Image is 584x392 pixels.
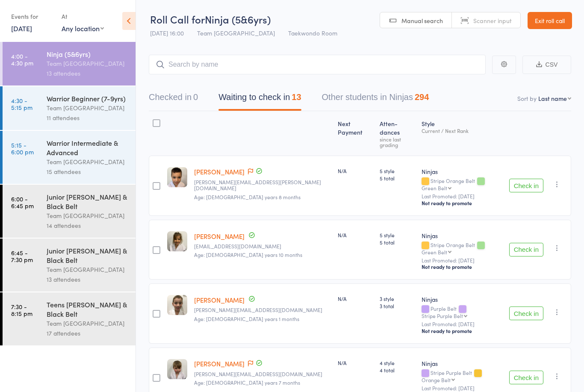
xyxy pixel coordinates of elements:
div: Purple Belt [422,306,502,318]
div: 0 [193,92,198,102]
a: 4:30 -5:15 pmWarrior Beginner (7-9yrs)Team [GEOGRAPHIC_DATA]11 attendees [3,86,136,130]
a: [DATE] [11,24,32,33]
a: Exit roll call [528,12,572,29]
div: 13 attendees [47,274,128,284]
div: Ninjas [422,295,502,304]
span: Age: [DEMOGRAPHIC_DATA] years 1 months [194,315,299,322]
a: 4:00 -4:30 pmNinja (5&6yrs)Team [GEOGRAPHIC_DATA]13 attendees [3,42,136,85]
div: Style [418,115,506,152]
time: 5:15 - 6:00 pm [11,141,34,155]
button: Other students in Ninjas294 [322,88,429,111]
div: Stripe Purple Belt [422,313,463,318]
span: 5 total [380,239,415,246]
div: since last grading [380,136,415,147]
span: Team [GEOGRAPHIC_DATA] [197,29,275,37]
span: 3 total [380,302,415,309]
button: CSV [522,56,571,74]
div: 11 attendees [47,113,128,123]
div: 17 attendees [47,328,128,338]
time: 4:30 - 5:15 pm [11,97,32,111]
div: Stripe Orange Belt [422,178,502,191]
a: [PERSON_NAME] [194,359,245,368]
small: Last Promoted: [DATE] [422,193,502,199]
span: 4 style [380,359,415,366]
div: At [62,9,104,24]
span: Age: [DEMOGRAPHIC_DATA] years 7 months [194,379,300,386]
span: Roll Call for [150,12,205,26]
button: Check in [509,307,543,320]
a: 5:15 -6:00 pmWarrior Intermediate & AdvancedTeam [GEOGRAPHIC_DATA]15 attendees [3,131,136,184]
div: Ninja (5&6yrs) [47,49,128,59]
input: Search by name [149,55,486,74]
img: image1731388473.png [167,359,187,379]
div: Orange Belt [422,377,451,383]
button: Check in [509,371,543,384]
span: 3 style [380,295,415,302]
div: Events for [11,9,53,24]
small: Last Promoted: [DATE] [422,321,502,327]
div: Team [GEOGRAPHIC_DATA] [47,59,128,68]
button: Check in [509,243,543,256]
label: Sort by [517,94,537,103]
span: Scanner input [473,16,512,25]
div: N/A [338,295,372,302]
time: 7:30 - 8:15 pm [11,303,32,317]
img: image1747115983.png [167,295,187,315]
img: image1707195798.png [167,231,187,251]
a: [PERSON_NAME] [194,167,245,176]
div: Warrior Intermediate & Advanced [47,138,128,157]
div: Junior [PERSON_NAME] & Black Belt [47,192,128,211]
a: 6:00 -6:45 pmJunior [PERSON_NAME] & Black BeltTeam [GEOGRAPHIC_DATA]14 attendees [3,185,136,238]
div: Teens [PERSON_NAME] & Black Belt [47,300,128,318]
button: Checked in0 [149,88,198,111]
a: [PERSON_NAME] [194,295,245,304]
div: Green Belt [422,185,447,191]
div: N/A [338,359,372,366]
button: Check in [509,179,543,192]
div: 15 attendees [47,167,128,177]
small: artusa.m.lisa@gmail.com [194,179,331,192]
div: Stripe Purple Belt [422,370,502,383]
div: Junior [PERSON_NAME] & Black Belt [47,246,128,265]
div: N/A [338,231,372,239]
div: 13 attendees [47,68,128,78]
div: Last name [538,94,567,103]
span: Manual search [401,16,443,25]
div: Not ready to promote [422,200,502,206]
div: Green Belt [422,249,447,255]
div: Atten­dances [376,115,418,152]
div: Not ready to promote [422,263,502,270]
span: Ninja (5&6yrs) [205,12,271,26]
span: 5 style [380,231,415,239]
div: Team [GEOGRAPHIC_DATA] [47,318,128,328]
span: Taekwondo Room [288,29,337,37]
div: Team [GEOGRAPHIC_DATA] [47,265,128,274]
div: Stripe Orange Belt [422,242,502,255]
span: Age: [DEMOGRAPHIC_DATA] years 10 months [194,251,302,258]
div: Ninjas [422,167,502,176]
time: 6:45 - 7:30 pm [11,249,33,263]
span: [DATE] 16:00 [150,29,184,37]
span: 4 total [380,366,415,374]
div: N/A [338,167,372,174]
div: Current / Next Rank [422,128,502,133]
img: image1710824292.png [167,167,187,187]
div: Warrior Beginner (7-9yrs) [47,94,128,103]
div: 294 [415,92,429,102]
div: Not ready to promote [422,327,502,334]
div: Ninjas [422,231,502,240]
time: 4:00 - 4:30 pm [11,53,33,66]
small: tania.cukalac@gmail.com [194,307,331,313]
div: Any location [62,24,104,33]
small: Renee.salvo89@gmail.com [194,371,331,377]
a: 7:30 -8:15 pmTeens [PERSON_NAME] & Black BeltTeam [GEOGRAPHIC_DATA]17 attendees [3,292,136,345]
div: 13 [292,92,301,102]
a: [PERSON_NAME] [194,232,245,241]
div: 14 attendees [47,221,128,230]
a: 6:45 -7:30 pmJunior [PERSON_NAME] & Black BeltTeam [GEOGRAPHIC_DATA]13 attendees [3,239,136,292]
div: Next Payment [334,115,376,152]
div: Team [GEOGRAPHIC_DATA] [47,157,128,167]
span: 5 style [380,167,415,174]
span: 5 total [380,174,415,182]
div: Ninjas [422,359,502,368]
